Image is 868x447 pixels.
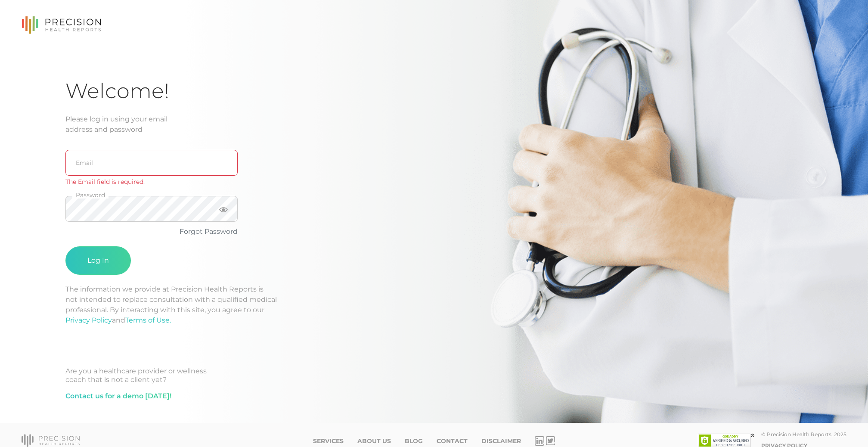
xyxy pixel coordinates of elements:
[65,114,803,135] div: Please log in using your email address and password
[357,438,391,445] a: About Us
[481,438,521,445] a: Disclaimer
[65,177,238,186] div: The Email field is required.
[65,284,803,326] p: The information we provide at Precision Health Reports is not intended to replace consultation wi...
[313,438,344,445] a: Services
[65,367,803,384] div: Are you a healthcare provider or wellness coach that is not a client yet?
[180,227,238,236] a: Forgot Password
[437,438,468,445] a: Contact
[65,391,171,401] a: Contact us for a demo [DATE]!
[65,78,803,104] h1: Welcome!
[405,438,423,445] a: Blog
[125,316,171,324] a: Terms of Use.
[761,431,846,438] div: © Precision Health Reports, 2025
[65,246,131,275] button: Log In
[65,316,112,324] a: Privacy Policy
[65,150,238,176] input: Email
